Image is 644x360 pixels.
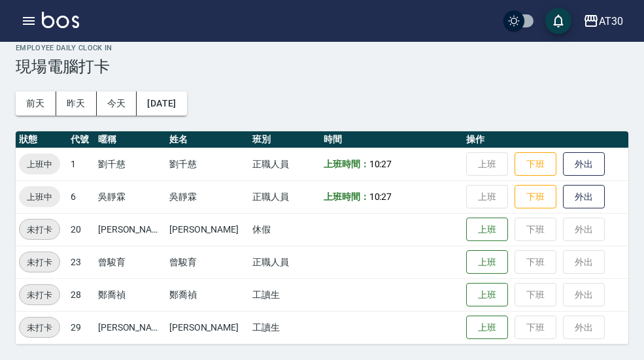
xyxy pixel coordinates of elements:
[67,278,94,311] td: 28
[463,131,628,148] th: 操作
[95,278,166,311] td: 鄭喬禎
[320,131,463,148] th: 時間
[466,218,508,242] button: 上班
[249,131,320,148] th: 班別
[137,91,186,116] button: [DATE]
[369,191,392,202] span: 10:27
[545,8,571,34] button: save
[249,278,320,311] td: 工讀生
[466,250,508,274] button: 上班
[67,131,94,148] th: 代號
[324,159,369,169] b: 上班時間：
[166,213,249,246] td: [PERSON_NAME]
[95,246,166,278] td: 曾駿育
[249,180,320,213] td: 正職人員
[16,131,67,148] th: 狀態
[67,311,94,344] td: 29
[42,12,79,28] img: Logo
[67,213,94,246] td: 20
[563,185,605,209] button: 外出
[166,311,249,344] td: [PERSON_NAME]
[56,91,97,116] button: 昨天
[95,213,166,246] td: [PERSON_NAME]
[324,191,369,202] b: 上班時間：
[249,148,320,180] td: 正職人員
[249,246,320,278] td: 正職人員
[166,180,249,213] td: 吳靜霖
[67,148,94,180] td: 1
[95,131,166,148] th: 暱稱
[166,148,249,180] td: 劉千慈
[20,223,59,237] span: 未打卡
[369,159,392,169] span: 10:27
[19,190,60,204] span: 上班中
[599,13,623,29] div: AT30
[466,283,508,307] button: 上班
[16,57,628,76] h3: 現場電腦打卡
[20,288,59,302] span: 未打卡
[249,311,320,344] td: 工讀生
[95,148,166,180] td: 劉千慈
[95,180,166,213] td: 吳靜霖
[578,8,628,35] button: AT30
[20,255,59,269] span: 未打卡
[19,157,60,171] span: 上班中
[166,246,249,278] td: 曾駿育
[95,311,166,344] td: [PERSON_NAME]
[515,152,556,176] button: 下班
[20,321,59,335] span: 未打卡
[466,316,508,340] button: 上班
[166,131,249,148] th: 姓名
[515,185,556,209] button: 下班
[16,91,56,116] button: 前天
[97,91,137,116] button: 今天
[563,152,605,176] button: 外出
[67,246,94,278] td: 23
[16,44,628,52] h2: Employee Daily Clock In
[67,180,94,213] td: 6
[166,278,249,311] td: 鄭喬禎
[249,213,320,246] td: 休假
